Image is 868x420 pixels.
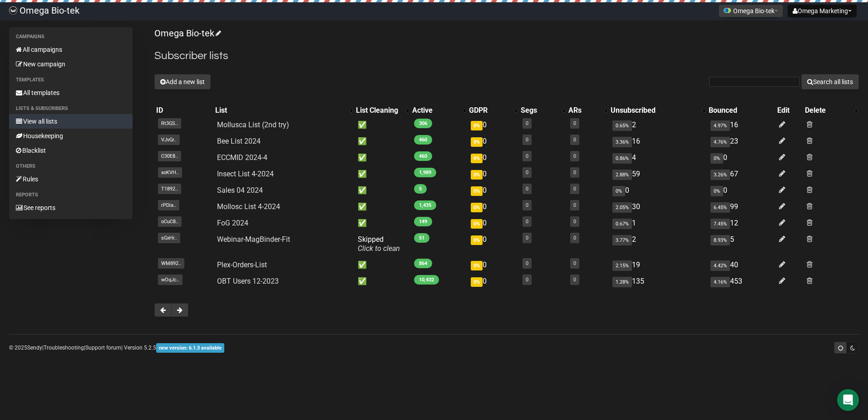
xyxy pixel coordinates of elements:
[414,168,436,177] span: 1,989
[526,120,528,126] a: 0
[414,275,439,285] span: 10,432
[471,235,483,245] span: 0%
[719,5,783,17] button: Omega Bio-tek
[354,150,410,166] td: ✅
[414,184,427,194] span: 5
[612,170,632,180] span: 2.88%
[414,217,432,226] span: 149
[354,199,410,215] td: ✅
[354,166,410,182] td: ✅
[526,235,528,241] a: 0
[414,151,432,161] span: 460
[801,74,859,90] button: Search all lists
[612,137,632,147] span: 3.36%
[467,133,519,150] td: 0
[609,117,707,133] td: 2
[158,275,182,285] span: wOqJc..
[471,154,483,163] span: 0%
[9,85,133,100] a: All templates
[707,182,775,199] td: 0
[707,231,775,257] td: 5
[471,203,483,212] span: 0%
[354,104,410,117] th: List Cleaning: No sort applied, activate to apply an ascending sort
[526,202,528,208] a: 0
[414,233,429,243] span: 51
[526,170,528,175] a: 0
[217,170,274,178] a: Insect List 4-2024
[707,257,775,273] td: 40
[710,202,730,213] span: 6.45%
[710,170,730,180] span: 3.26%
[609,215,707,231] td: 1
[9,129,133,143] a: Housekeeping
[158,135,180,145] span: VJvGr..
[707,133,775,150] td: 23
[467,215,519,231] td: 0
[612,186,625,196] span: 0%
[567,104,609,117] th: ARs: No sort applied, activate to apply an ascending sort
[612,277,632,287] span: 1.28%
[471,219,483,229] span: 0%
[609,166,707,182] td: 59
[710,219,730,229] span: 7.45%
[217,277,279,285] a: OBT Users 12-2023
[158,184,181,194] span: T1892..
[609,231,707,257] td: 2
[467,150,519,166] td: 0
[526,186,528,192] a: 0
[358,244,400,253] a: Click to clean
[609,257,707,273] td: 19
[467,257,519,273] td: 0
[707,273,775,290] td: 453
[526,137,528,143] a: 0
[471,121,483,130] span: 0%
[573,277,576,283] a: 0
[707,150,775,166] td: 0
[609,104,707,117] th: Unsubscribed: No sort applied, activate to apply an ascending sort
[707,117,775,133] td: 16
[158,258,184,269] span: WM892..
[467,166,519,182] td: 0
[710,120,730,131] span: 4.97%
[526,219,528,225] a: 0
[154,28,220,39] a: Omega Bio-tek
[156,343,224,353] span: new version: 6.1.3 available
[217,219,248,227] a: FoG 2024
[9,200,133,215] a: See reports
[154,74,211,90] button: Add a new list
[217,260,267,269] a: Plex-Orders-List
[410,104,467,117] th: Active: No sort applied, activate to apply an ascending sort
[526,153,528,159] a: 0
[469,106,510,115] div: GDPR
[573,137,576,143] a: 0
[775,104,803,117] th: Edit: No sort applied, sorting is disabled
[9,143,133,158] a: Blacklist
[9,161,133,172] li: Others
[156,345,224,351] a: new version: 6.1.3 available
[9,343,224,353] p: © 2025 | | | Version 5.2.5
[467,273,519,290] td: 0
[154,104,213,117] th: ID: No sort applied, sorting is disabled
[611,106,698,115] div: Unsubscribed
[609,150,707,166] td: 4
[44,345,84,351] a: Troubleshooting
[573,260,576,266] a: 0
[724,7,731,14] img: favicons
[158,233,180,243] span: sGxHr..
[217,153,267,162] a: ECCMID 2024-4
[9,31,133,42] li: Campaigns
[471,186,483,196] span: 0%
[158,167,182,178] span: xoKVH..
[837,389,859,411] div: Open Intercom Messenger
[158,151,181,161] span: C30E8..
[788,5,857,17] button: Omega Marketing
[467,104,519,117] th: GDPR: No sort applied, activate to apply an ascending sort
[805,106,850,115] div: Delete
[710,277,730,287] span: 4.16%
[354,257,410,273] td: ✅
[612,120,632,131] span: 0.65%
[612,219,632,229] span: 0.67%
[156,106,212,115] div: ID
[217,137,261,145] a: Bee List 2024
[158,118,181,129] span: Rt3GS..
